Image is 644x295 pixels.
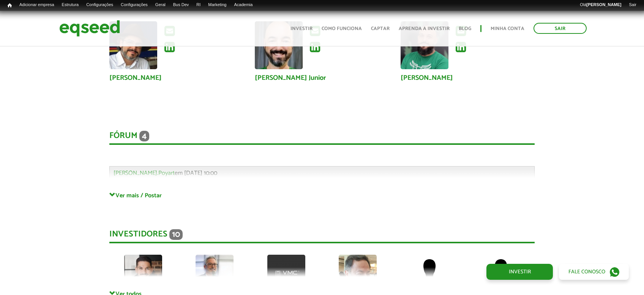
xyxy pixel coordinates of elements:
span: Início [8,3,12,8]
a: Olá[PERSON_NAME] [576,2,625,8]
img: default-user.png [410,255,448,293]
img: picture-100036-1732821753.png [267,255,305,293]
a: Academia [230,2,256,8]
a: Blog [459,26,471,31]
span: 10 [169,229,183,240]
a: Configurações [117,2,152,8]
a: Marketing [204,2,230,8]
a: [PERSON_NAME] [401,75,453,81]
span: 4 [139,131,149,141]
a: Ver mais / Postar [109,192,535,199]
a: Fale conosco [559,264,629,280]
img: default-user.png [482,255,520,293]
a: Adicionar empresa [16,2,58,8]
a: Início [4,2,16,9]
img: picture-112313-1743624016.jpg [196,255,234,293]
img: picture-72979-1750193488.jpg [124,255,162,293]
a: Sair [534,23,587,34]
a: Sair [625,2,640,8]
img: EqSeed [59,18,120,38]
a: Geral [152,2,169,8]
a: RI [193,2,204,8]
a: Bus Dev [169,2,193,8]
a: Configurações [82,2,117,8]
a: Investir [486,264,553,280]
div: Fórum [109,131,535,145]
a: Estrutura [58,2,83,8]
strong: [PERSON_NAME] [586,2,621,7]
a: Aprenda a investir [399,26,450,31]
a: Como funciona [322,26,362,31]
span: em [DATE] 10:00 [114,168,217,178]
a: [PERSON_NAME] Junior [255,75,326,81]
div: Investidores [109,229,535,243]
a: Investir [290,26,313,31]
a: [PERSON_NAME] [109,75,162,81]
a: Minha conta [491,26,524,31]
img: picture-112624-1716663541.png [339,255,377,293]
a: Captar [371,26,390,31]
